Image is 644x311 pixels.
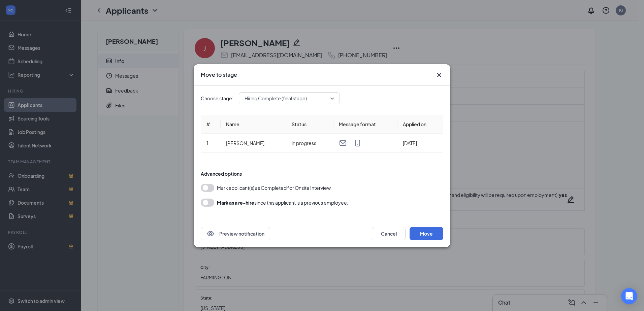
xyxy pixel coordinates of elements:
[397,134,443,153] td: [DATE]
[435,71,443,79] button: Close
[217,200,254,206] b: Mark as a re-hire
[354,139,362,147] svg: MobileSms
[217,199,348,207] div: since this applicant is a previous employee.
[621,288,637,304] div: Open Intercom Messenger
[397,115,443,134] th: Applied on
[410,227,443,240] button: Move
[372,227,406,240] button: Cancel
[217,184,331,192] span: Mark applicant(s) as Completed for Onsite Interview
[201,227,270,240] button: EyePreview notification
[333,115,397,134] th: Message format
[286,134,333,153] td: in progress
[201,115,221,134] th: #
[221,115,286,134] th: Name
[206,230,215,238] svg: Eye
[245,93,307,103] span: Hiring Complete (final stage)
[286,115,333,134] th: Status
[206,140,209,146] span: 1
[221,134,286,153] td: [PERSON_NAME]
[339,139,347,147] svg: Email
[201,170,443,177] div: Advanced options
[201,71,237,78] h3: Move to stage
[201,95,233,102] span: Choose stage:
[435,71,443,79] svg: Cross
